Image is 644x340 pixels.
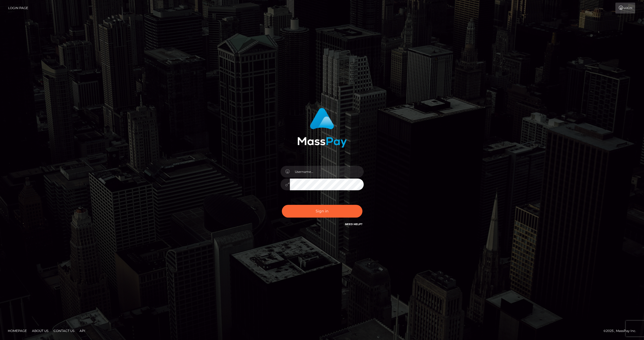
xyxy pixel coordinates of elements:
button: Sign in [282,205,362,218]
input: Username... [290,166,364,178]
a: Login [615,3,635,14]
a: Need Help? [345,223,362,226]
img: MassPay Login [297,108,347,148]
a: About Us [30,327,50,335]
a: Login Page [8,3,28,14]
div: © 2025 , MassPay Inc. [603,328,640,334]
a: API [77,327,87,335]
a: Homepage [6,327,29,335]
a: Contact Us [51,327,76,335]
